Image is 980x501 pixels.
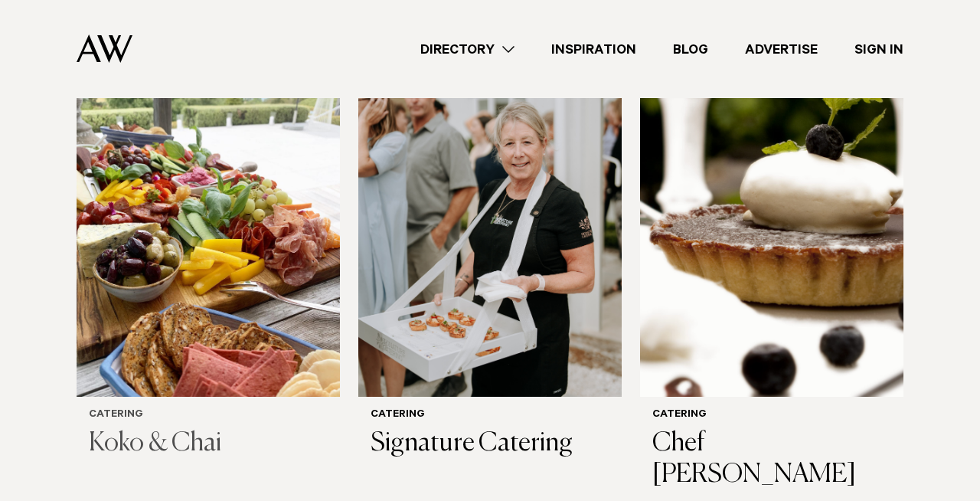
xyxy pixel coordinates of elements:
h3: Signature Catering [371,428,609,460]
h6: Catering [652,409,891,422]
h6: Catering [371,409,609,422]
a: Blog [655,39,727,60]
a: Inspiration [533,39,655,60]
img: Auckland Weddings Catering | Koko & Chai [77,44,340,397]
a: Advertise [727,39,836,60]
h3: Chef [PERSON_NAME] [652,428,891,491]
img: Auckland Weddings Catering | Chef Kevin Blakeman [640,44,903,397]
a: Directory [402,39,533,60]
a: Sign In [836,39,922,60]
a: Auckland Weddings Catering | Signature Catering Catering Signature Catering [358,44,622,472]
h3: Koko & Chai [89,428,328,460]
h6: Catering [89,409,328,422]
a: Auckland Weddings Catering | Koko & Chai Catering Koko & Chai [77,44,340,472]
img: Auckland Weddings Catering | Signature Catering [358,44,622,397]
img: Auckland Weddings Logo [77,34,132,63]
